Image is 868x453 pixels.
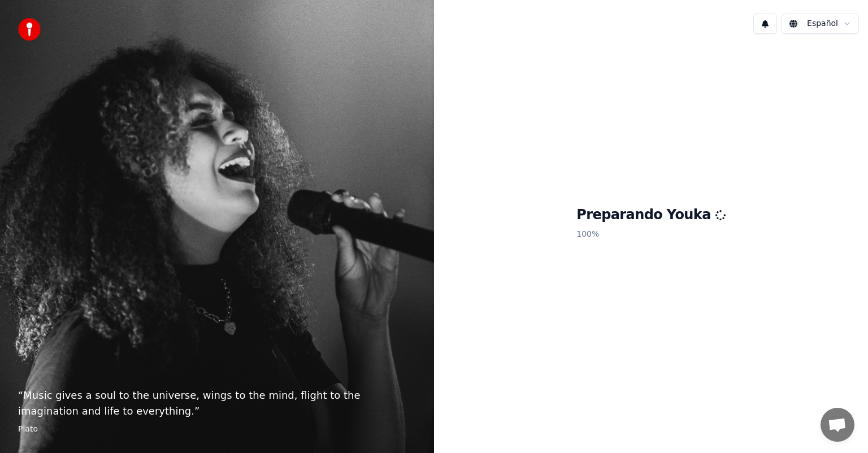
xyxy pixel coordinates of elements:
div: Chat abierto [821,408,854,442]
footer: Plato [18,424,416,435]
h1: Preparando Youka [576,206,726,224]
p: 100 % [576,224,726,245]
img: youka [18,18,41,41]
p: “ Music gives a soul to the universe, wings to the mind, flight to the imagination and life to ev... [18,387,416,419]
